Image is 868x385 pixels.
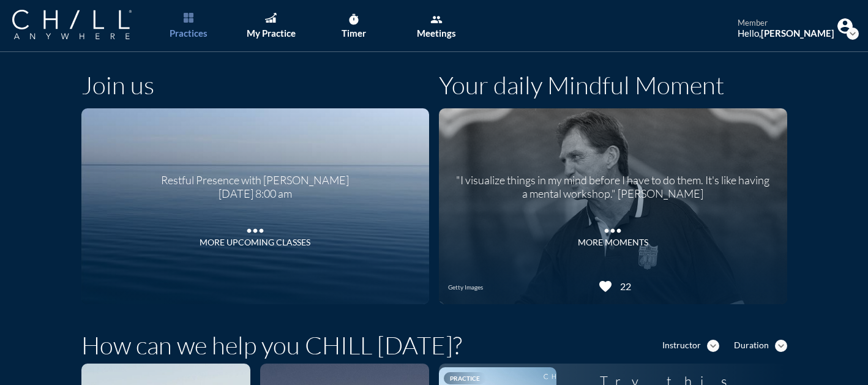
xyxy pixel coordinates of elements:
[81,331,462,360] h1: How can we help you CHILL [DATE]?
[775,340,787,352] i: expand_more
[161,165,349,187] div: Restful Presence with [PERSON_NAME]
[243,219,268,237] i: more_horiz
[12,10,132,39] img: Company Logo
[417,28,456,39] div: Meetings
[12,10,156,41] a: Company Logo
[578,237,648,248] div: MORE MOMENTS
[184,13,193,23] img: List
[448,283,483,291] div: Getty Images
[600,219,625,237] i: more_horiz
[761,28,834,39] strong: [PERSON_NAME]
[847,28,859,40] i: expand_more
[454,165,772,200] div: "I visualize things in my mind before I have to do them. It's like having a mental workshop." [PE...
[200,237,310,248] div: More Upcoming Classes
[430,13,443,26] i: group
[616,280,631,292] div: 22
[598,279,613,294] i: favorite
[837,18,853,34] img: Profile icon
[439,70,724,100] h1: Your daily Mindful Moment
[734,340,769,351] div: Duration
[738,18,834,28] div: member
[247,28,296,39] div: My Practice
[707,340,719,352] i: expand_more
[81,70,154,100] h1: Join us
[348,13,360,26] i: timer
[662,340,701,351] div: Instructor
[265,13,276,23] img: Graph
[161,187,349,201] div: [DATE] 8:00 am
[738,28,834,39] div: Hello,
[170,28,208,39] div: Practices
[450,375,480,382] span: Practice
[342,28,366,39] div: Timer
